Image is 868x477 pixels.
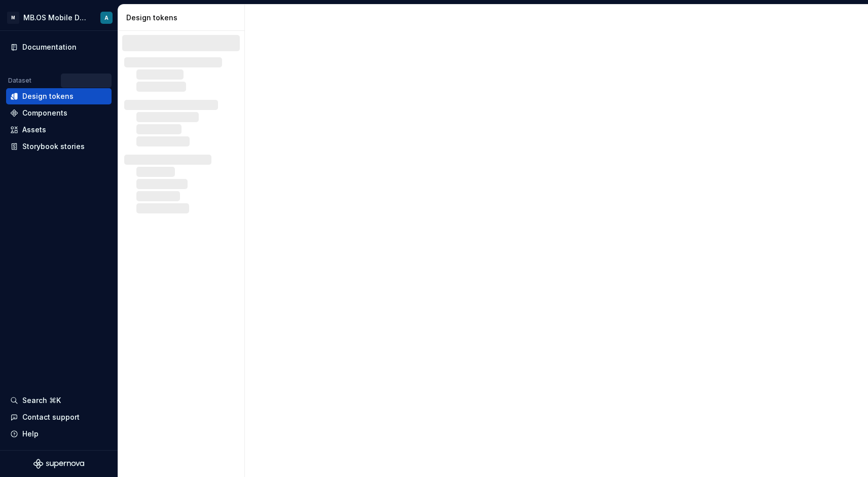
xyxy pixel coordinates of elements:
[22,141,85,152] div: Storybook stories
[22,429,39,439] div: Help
[23,13,88,23] div: MB.OS Mobile Design System
[6,409,112,425] button: Contact support
[22,42,77,52] div: Documentation
[126,13,240,23] div: Design tokens
[6,122,112,138] a: Assets
[22,91,74,101] div: Design tokens
[2,7,116,28] button: MMB.OS Mobile Design SystemA
[104,14,108,22] div: A
[8,77,31,85] div: Dataset
[6,39,112,55] a: Documentation
[22,412,80,422] div: Contact support
[22,395,61,406] div: Search ⌘K
[22,125,46,135] div: Assets
[33,459,84,469] svg: Supernova Logo
[22,108,67,118] div: Components
[6,105,112,121] a: Components
[6,392,112,409] button: Search ⌘K
[6,138,112,155] a: Storybook stories
[6,426,112,442] button: Help
[6,88,112,104] a: Design tokens
[7,12,19,24] div: M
